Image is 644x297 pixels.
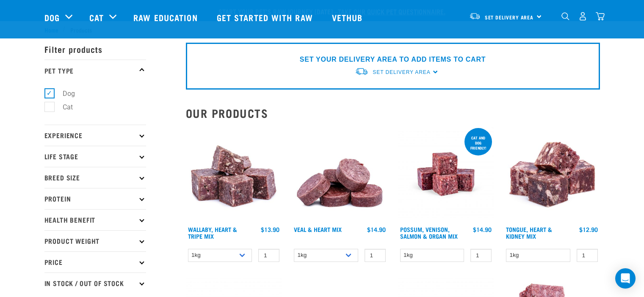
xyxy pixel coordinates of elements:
[44,11,60,24] a: Dog
[44,125,146,146] p: Experience
[578,12,587,21] img: user.png
[300,54,486,65] p: SET YOUR DELIVERY AREA TO ADD ITEMS TO CART
[125,0,208,34] a: Raw Education
[469,12,481,20] img: van-moving.png
[470,249,492,262] input: 1
[504,126,600,222] img: 1167 Tongue Heart Kidney Mix 01
[292,126,388,222] img: 1152 Veal Heart Medallions 01
[473,226,492,233] div: $14.90
[261,226,279,233] div: $13.90
[579,226,598,233] div: $12.90
[44,272,146,294] p: In Stock / Out Of Stock
[258,249,279,262] input: 1
[373,69,430,75] span: Set Delivery Area
[44,60,146,81] p: Pet Type
[367,226,386,233] div: $14.90
[49,88,78,99] label: Dog
[186,106,600,120] h2: Our Products
[44,188,146,209] p: Protein
[294,228,342,231] a: Veal & Heart Mix
[561,12,569,20] img: home-icon-1@2x.png
[485,16,534,19] span: Set Delivery Area
[44,38,146,60] p: Filter products
[44,167,146,188] p: Breed Size
[323,0,373,34] a: Vethub
[615,268,636,289] div: Open Intercom Messenger
[398,126,494,222] img: Possum Venison Salmon Organ 1626
[49,102,76,112] label: Cat
[365,249,386,262] input: 1
[44,251,146,272] p: Price
[188,228,237,237] a: Wallaby, Heart & Tripe Mix
[208,0,323,34] a: Get started with Raw
[89,11,104,24] a: Cat
[506,228,552,237] a: Tongue, Heart & Kidney Mix
[400,228,458,237] a: Possum, Venison, Salmon & Organ Mix
[44,209,146,230] p: Health Benefit
[464,131,492,154] div: cat and dog friendly!
[577,249,598,262] input: 1
[44,146,146,167] p: Life Stage
[44,230,146,251] p: Product Weight
[596,12,605,21] img: home-icon@2x.png
[186,126,282,222] img: 1174 Wallaby Heart Tripe Mix 01
[355,67,368,76] img: van-moving.png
